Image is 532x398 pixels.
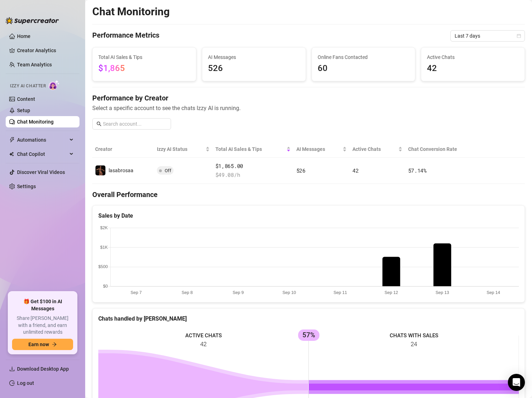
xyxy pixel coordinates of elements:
[12,298,73,312] span: 🎁 Get $100 in AI Messages
[350,141,405,158] th: Active Chats
[408,167,427,174] span: 57.14 %
[405,141,482,158] th: Chat Conversion Rate
[98,63,125,73] span: $1,865
[215,171,291,179] span: $ 49.08 /h
[17,33,31,39] a: Home
[352,167,358,174] span: 42
[296,167,306,174] span: 526
[12,315,73,336] span: Share [PERSON_NAME] with a friend, and earn unlimited rewards
[17,184,36,189] a: Settings
[98,211,519,220] div: Sales by Date
[10,83,46,89] span: Izzy AI Chatter
[508,374,525,391] div: Open Intercom Messenger
[6,17,59,24] img: logo-BBDzfeDw.svg
[296,145,341,153] span: AI Messages
[208,62,300,75] span: 526
[17,134,67,146] span: Automations
[103,120,167,128] input: Search account...
[52,342,57,347] span: arrow-right
[215,162,291,170] span: $1,865.00
[17,119,54,125] a: Chat Monitoring
[213,141,294,158] th: Total AI Sales & Tips
[17,96,35,102] a: Content
[109,168,133,173] span: lasabrosaa
[157,145,204,153] span: Izzy AI Status
[427,53,519,61] span: Active Chats
[154,141,213,158] th: Izzy AI Status
[17,45,74,56] a: Creator Analytics
[98,314,519,323] div: Chats handled by [PERSON_NAME]
[17,108,30,113] a: Setup
[17,169,65,175] a: Discover Viral Videos
[517,34,521,38] span: calendar
[17,380,34,386] a: Log out
[208,53,300,61] span: AI Messages
[92,141,154,158] th: Creator
[92,30,159,42] h4: Performance Metrics
[294,141,350,158] th: AI Messages
[352,145,397,153] span: Active Chats
[427,62,519,75] span: 42
[92,190,525,200] h4: Overall Performance
[318,62,410,75] span: 60
[95,165,105,175] img: lasabrosaa
[98,53,190,61] span: Total AI Sales & Tips
[17,148,67,160] span: Chat Copilot
[49,80,60,90] img: AI Chatter
[97,121,102,126] span: search
[12,339,73,350] button: Earn nowarrow-right
[318,53,410,61] span: Online Fans Contacted
[92,5,170,18] h2: Chat Monitoring
[455,31,521,41] span: Last 7 days
[215,145,285,153] span: Total AI Sales & Tips
[28,342,49,347] span: Earn now
[92,104,525,113] span: Select a specific account to see the chats Izzy AI is running.
[9,152,14,157] img: Chat Copilot
[17,62,52,67] a: Team Analytics
[9,137,15,143] span: thunderbolt
[165,168,171,173] span: Off
[17,366,69,372] span: Download Desktop App
[92,93,525,103] h4: Performance by Creator
[9,366,15,372] span: download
